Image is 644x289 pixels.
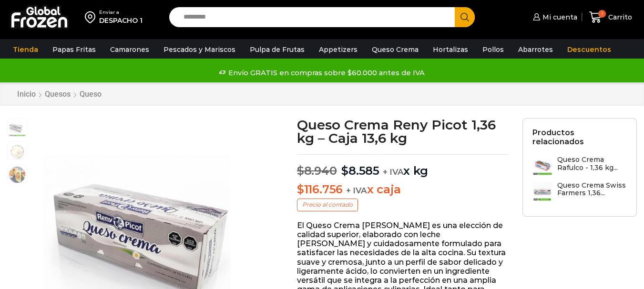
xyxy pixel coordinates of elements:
a: Quesos [44,90,71,99]
div: DESPACHO 1 [99,16,143,25]
bdi: 116.756 [297,182,343,196]
p: x caja [297,183,508,197]
div: Enviar a [99,9,143,16]
h1: Queso Crema Reny Picot 1,36 kg – Caja 13,6 kg [297,118,508,145]
span: reny-picot [8,119,27,138]
span: Carrito [606,12,632,22]
span: + IVA [383,167,404,177]
a: Abarrotes [513,40,558,59]
span: $ [341,164,348,178]
span: Mi cuenta [540,12,577,22]
a: Queso Crema Swiss Farmers 1,36... [532,181,627,202]
h3: Queso Crema Rafulco - 1,36 kg... [557,156,627,172]
span: salmon-ahumado-2 [8,165,27,184]
a: Queso Crema Rafulco - 1,36 kg... [532,156,627,176]
h2: Productos relacionados [532,128,627,146]
nav: Breadcrumb [17,90,102,99]
a: Queso Crema [367,40,423,59]
p: x kg [297,154,508,178]
bdi: 8.585 [341,164,379,178]
a: Pollos [478,40,509,59]
span: $ [297,182,304,196]
a: Appetizers [314,40,362,59]
span: $ [297,164,304,178]
a: Queso [79,90,102,99]
a: 1 Carrito [587,6,634,29]
p: Precio al contado [297,199,358,211]
a: Hortalizas [428,40,473,59]
span: 1 [598,10,606,18]
a: Pescados y Mariscos [159,40,240,59]
a: Tienda [8,40,43,59]
a: Inicio [17,90,36,99]
button: Search button [455,7,475,27]
h3: Queso Crema Swiss Farmers 1,36... [557,181,627,198]
img: address-field-icon.svg [85,9,99,25]
a: Mi cuenta [531,8,577,27]
a: Papas Fritas [48,40,101,59]
span: + IVA [346,186,367,195]
a: Camarones [105,40,154,59]
span: queso crema 2 [8,142,27,161]
a: Descuentos [562,40,616,59]
a: Pulpa de Frutas [245,40,309,59]
bdi: 8.940 [297,164,337,178]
